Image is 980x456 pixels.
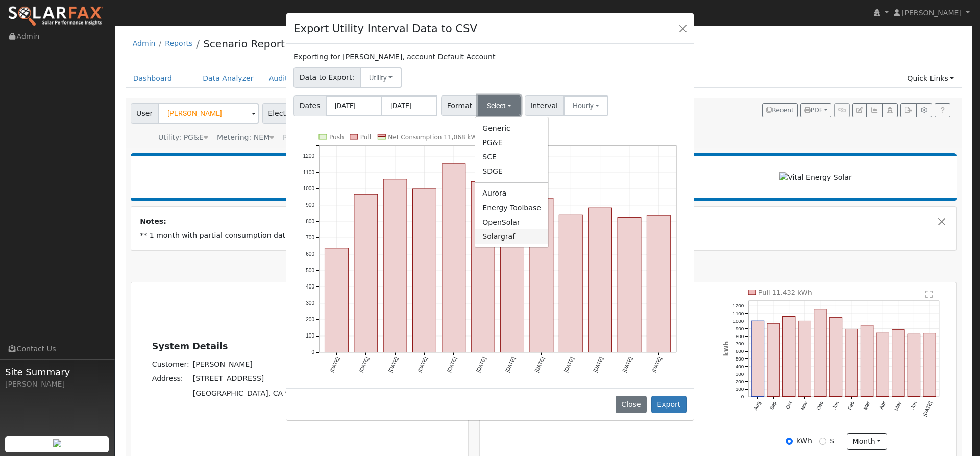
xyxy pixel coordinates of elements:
[312,349,315,355] text: 0
[293,52,495,62] label: Exporting for [PERSON_NAME], account Default Account
[306,284,314,290] text: 400
[293,20,477,37] h4: Export Utility Interval Data to CSV
[589,208,612,352] rect: onclick=""
[306,268,314,273] text: 500
[387,356,399,373] text: [DATE]
[303,170,315,175] text: 1100
[325,248,349,352] rect: onclick=""
[475,186,548,201] a: Aurora
[293,67,360,88] span: Data to Export:
[475,215,548,229] a: OpenSolar
[293,95,326,116] span: Dates
[563,95,609,116] button: Hourly
[676,21,690,35] button: Close
[475,150,548,164] a: SCE
[504,356,516,373] text: [DATE]
[329,356,340,373] text: [DATE]
[559,215,582,352] rect: onclick=""
[360,134,371,141] text: Pull
[306,202,314,208] text: 900
[360,67,402,88] button: Utility
[441,95,478,116] span: Format
[354,194,378,352] rect: onclick=""
[306,317,314,322] text: 200
[618,217,641,352] rect: onclick=""
[478,95,521,116] button: Select
[501,206,524,352] rect: onclick=""
[475,121,548,135] a: Generic
[383,179,407,352] rect: onclick=""
[651,356,663,373] text: [DATE]
[525,95,564,116] span: Interval
[651,396,687,413] button: Export
[413,189,436,352] rect: onclick=""
[446,356,458,373] text: [DATE]
[563,356,575,373] text: [DATE]
[647,215,671,352] rect: onclick=""
[329,134,344,141] text: Push
[475,229,548,244] a: Solargraf
[592,356,604,373] text: [DATE]
[303,186,315,191] text: 1000
[475,201,548,215] a: Energy Toolbase
[303,153,315,159] text: 1200
[388,134,481,141] text: Net Consumption 11,068 kWh
[306,235,314,241] text: 700
[306,251,314,257] text: 600
[622,356,633,373] text: [DATE]
[616,396,647,413] button: Close
[475,356,487,373] text: [DATE]
[442,164,465,352] rect: onclick=""
[471,181,495,352] rect: onclick=""
[475,135,548,150] a: PG&E
[306,333,314,339] text: 100
[358,356,370,373] text: [DATE]
[530,198,553,352] rect: onclick=""
[306,219,314,224] text: 800
[534,356,546,373] text: [DATE]
[475,164,548,179] a: SDGE
[306,300,314,306] text: 300
[416,356,428,373] text: [DATE]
